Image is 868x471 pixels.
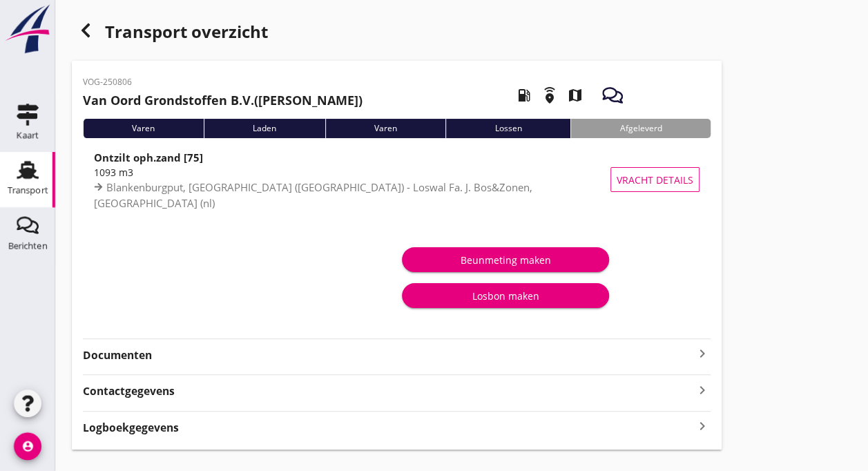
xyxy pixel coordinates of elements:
strong: Contactgegevens [83,383,175,399]
strong: Ontzilt oph.zand [75] [94,151,203,164]
img: logo-small.a267ee39.svg [3,3,52,55]
h2: ([PERSON_NAME]) [83,91,363,110]
div: Kaart [17,131,39,140]
div: Varen [83,119,204,138]
strong: Van Oord Grondstoffen B.V. [83,92,254,108]
div: Varen [325,119,446,138]
div: Laden [204,119,325,138]
strong: Documenten [83,347,694,363]
i: keyboard_arrow_right [694,417,711,436]
div: Transport [8,186,48,195]
a: Ontzilt oph.zand [75]1093 m3Blankenburgput, [GEOGRAPHIC_DATA] ([GEOGRAPHIC_DATA]) - Loswal Fa. J.... [83,149,711,210]
span: Vracht details [617,173,693,187]
i: emergency_share [530,76,569,115]
button: Beunmeting maken [402,247,609,272]
i: account_circle [14,432,41,460]
i: keyboard_arrow_right [694,345,711,362]
div: Losbon maken [413,289,598,303]
button: Vracht details [610,167,700,192]
div: Lossen [445,119,570,138]
div: Beunmeting maken [413,253,598,267]
i: map [555,76,594,115]
i: keyboard_arrow_right [694,381,711,399]
div: Transport overzicht [72,17,722,50]
div: 1093 m3 [94,165,617,180]
strong: Logboekgegevens [83,420,179,436]
div: Afgeleverd [570,119,711,138]
p: VOG-250806 [83,76,363,88]
span: Blankenburgput, [GEOGRAPHIC_DATA] ([GEOGRAPHIC_DATA]) - Loswal Fa. J. Bos&Zonen, [GEOGRAPHIC_DATA... [94,180,532,210]
div: Berichten [8,241,48,250]
button: Losbon maken [402,283,609,308]
i: local_gas_station [505,76,543,115]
